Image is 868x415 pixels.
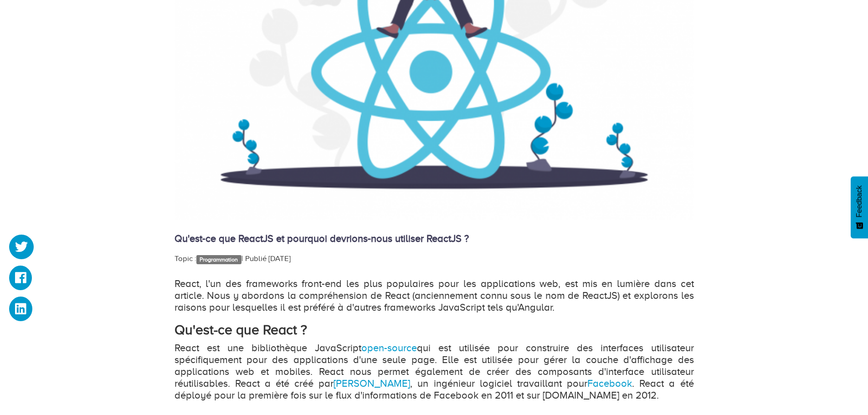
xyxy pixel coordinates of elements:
[196,255,241,264] a: Programmation
[175,278,694,313] p: React, l'un des frameworks front-end les plus populaires pour les applications web, est mis en lu...
[361,342,417,354] a: open-source
[245,254,291,263] span: Publié [DATE]
[855,185,863,217] span: Feedback
[175,233,694,244] h4: Qu'est-ce que ReactJS et pourquoi devrions-nous utiliser ReactJS ?
[175,322,307,338] strong: Qu'est-ce que React ?
[851,176,868,238] button: Feedback - Afficher l’enquête
[175,254,243,263] span: Topic : |
[822,369,857,404] iframe: Drift Widget Chat Controller
[334,378,410,389] a: [PERSON_NAME]
[587,378,632,389] a: Facebook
